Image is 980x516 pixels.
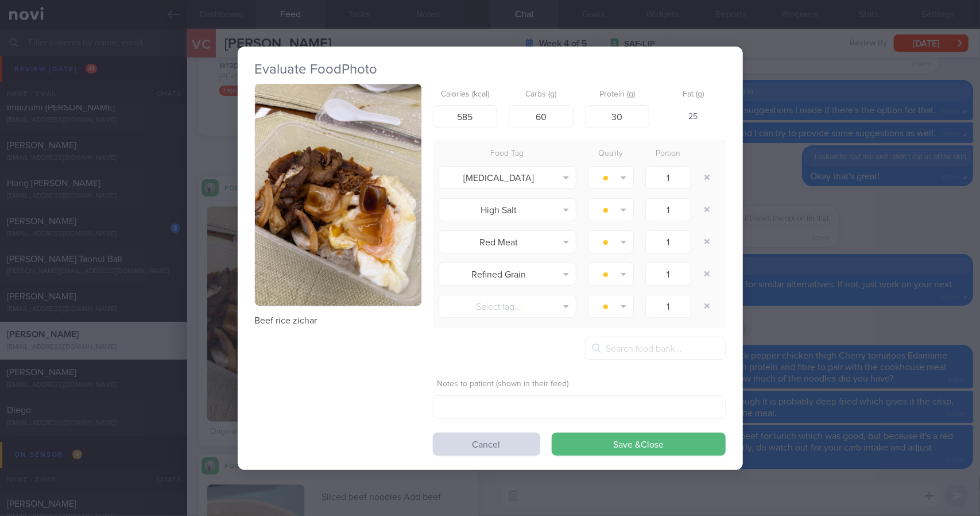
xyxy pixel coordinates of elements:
input: Search food bank... [585,337,726,360]
label: Protein (g) [590,90,645,100]
label: Calories (kcal) [437,90,493,100]
p: Beef rice zichar [255,315,421,326]
input: 9 [585,105,650,128]
input: 1.0 [645,166,691,189]
button: Refined Grain [439,263,576,286]
button: Save &Close [552,433,726,456]
div: Portion [640,146,697,162]
button: Cancel [433,433,540,456]
button: Select tag... [439,295,576,318]
div: Food Tag [433,146,582,162]
img: Beef rice zichar [255,84,421,306]
button: Red Meat [439,230,576,253]
label: Fat (g) [665,90,721,100]
div: 25 [661,105,726,129]
input: 33 [509,105,574,128]
input: 1.0 [645,263,691,286]
button: High Salt [439,198,576,221]
div: Quality [582,146,640,162]
label: Notes to patient (shown in their feed) [437,379,721,390]
input: 1.0 [645,295,691,318]
button: [MEDICAL_DATA] [439,166,576,189]
h2: Evaluate Food Photo [255,61,726,78]
input: 1.0 [645,230,691,253]
input: 1.0 [645,198,691,221]
input: 250 [433,105,498,128]
label: Carbs (g) [513,90,569,100]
